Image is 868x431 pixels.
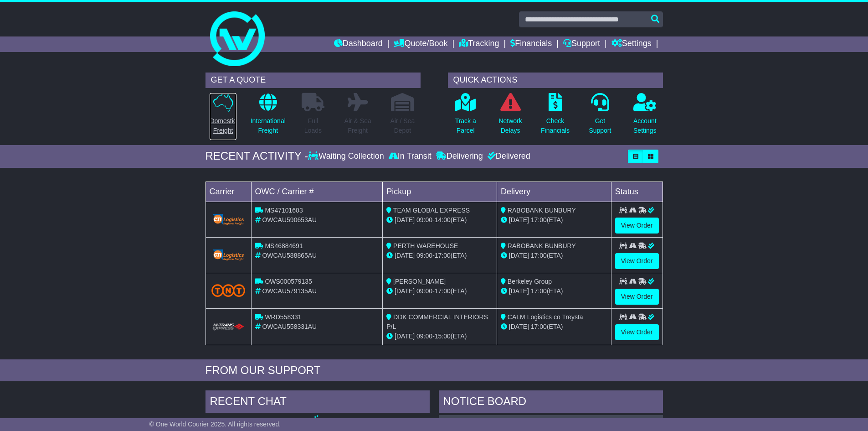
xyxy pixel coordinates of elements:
[435,216,451,223] span: 14:00
[211,213,246,226] img: GetCarrierServiceLogo
[394,36,447,52] a: Quote/Book
[501,215,607,225] div: (ETA)
[265,207,303,214] span: MS47101603
[589,116,611,135] p: Get Support
[265,313,301,321] span: WRD558331
[615,218,659,234] a: View Order
[416,252,432,259] span: 09:00
[497,182,611,202] td: Delivery
[434,151,485,161] div: Delivering
[508,242,576,249] span: RABOBANK BUNBURY
[498,116,522,135] p: Network Delays
[509,323,529,330] span: [DATE]
[459,36,499,52] a: Tracking
[395,216,415,223] span: [DATE]
[615,253,659,269] a: View Order
[540,93,570,140] a: CheckFinancials
[501,251,607,260] div: (ETA)
[262,252,317,259] span: OWCAU588865AU
[393,242,458,249] span: PERTH WAREHOUSE
[510,36,552,52] a: Financials
[393,278,446,285] span: [PERSON_NAME]
[211,249,246,261] img: GetCarrierServiceLogo
[455,116,476,135] p: Track a Parcel
[210,116,236,135] p: Domestic Freight
[508,207,576,214] span: RABOBANK BUNBURY
[211,323,246,332] img: HiTrans.png
[541,116,570,135] p: Check Financials
[416,287,432,295] span: 09:00
[205,73,421,88] div: GET A QUOTE
[386,251,493,260] div: - (ETA)
[416,216,432,223] span: 09:00
[501,286,607,296] div: (ETA)
[531,252,547,259] span: 17:00
[416,332,432,340] span: 09:00
[588,93,611,140] a: GetSupport
[383,182,497,202] td: Pickup
[386,151,434,161] div: In Transit
[205,390,430,415] div: RECENT CHAT
[262,216,317,223] span: OWCAU590653AU
[633,93,657,140] a: AccountSettings
[615,324,659,340] a: View Order
[251,182,383,202] td: OWC / Carrier #
[386,215,493,225] div: - (ETA)
[251,116,286,135] p: International Freight
[435,287,451,295] span: 17:00
[448,73,663,88] div: QUICK ACTIONS
[205,150,308,163] div: RECENT ACTIVITY -
[302,116,324,135] p: Full Loads
[334,36,383,52] a: Dashboard
[509,252,529,259] span: [DATE]
[386,286,493,296] div: - (ETA)
[262,287,317,295] span: OWCAU579135AU
[262,323,317,330] span: OWCAU558331AU
[250,93,286,140] a: InternationalFreight
[563,36,600,52] a: Support
[531,287,547,295] span: 17:00
[308,151,386,161] div: Waiting Collection
[611,182,663,202] td: Status
[386,332,493,341] div: - (ETA)
[435,332,451,340] span: 15:00
[205,364,663,377] div: FROM OUR SUPPORT
[508,278,552,285] span: Berkeley Group
[395,252,415,259] span: [DATE]
[205,182,251,202] td: Carrier
[509,287,529,295] span: [DATE]
[498,93,522,140] a: NetworkDelays
[390,116,415,135] p: Air / Sea Depot
[211,284,246,296] img: TNT_Domestic.png
[395,332,415,340] span: [DATE]
[439,390,663,415] div: NOTICE BOARD
[531,216,547,223] span: 17:00
[386,313,488,330] span: DDK COMMERCIAL INTERIORS P/L
[531,323,547,330] span: 17:00
[509,216,529,223] span: [DATE]
[485,151,530,161] div: Delivered
[508,313,583,321] span: CALM Logistics co Treysta
[149,421,281,428] span: © One World Courier 2025. All rights reserved.
[395,287,415,295] span: [DATE]
[455,93,477,140] a: Track aParcel
[344,116,371,135] p: Air & Sea Freight
[209,93,236,140] a: DomesticFreight
[265,242,303,249] span: MS46884691
[501,322,607,332] div: (ETA)
[615,289,659,305] a: View Order
[265,278,312,285] span: OWS000579135
[393,207,470,214] span: TEAM GLOBAL EXPRESS
[633,116,657,135] p: Account Settings
[611,36,652,52] a: Settings
[435,252,451,259] span: 17:00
